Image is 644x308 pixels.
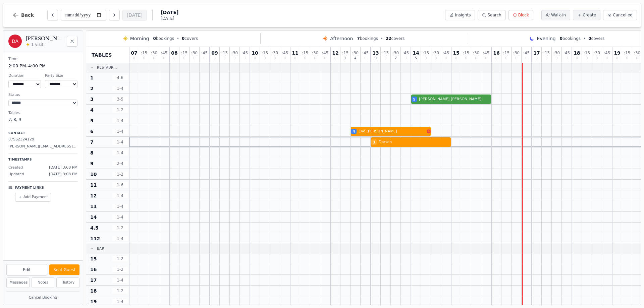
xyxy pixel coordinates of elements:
[112,129,128,134] span: 1 - 4
[505,57,507,60] span: 0
[90,128,94,135] span: 6
[614,51,620,55] span: 19
[455,57,457,60] span: 0
[525,57,527,60] span: 0
[112,182,128,188] span: 1 - 6
[384,57,386,60] span: 0
[485,57,487,60] span: 0
[586,57,588,60] span: 0
[588,36,604,41] span: covers
[7,7,39,23] button: Back
[312,51,318,55] span: : 30
[112,288,128,294] span: 1 - 2
[518,12,529,18] span: Block
[244,57,246,60] span: 0
[112,139,128,145] span: 1 - 4
[455,12,471,18] span: Insights
[379,139,451,145] span: Dorsen
[8,73,41,79] dt: Duration
[90,192,97,199] span: 12
[8,158,77,162] p: Timestamps
[478,10,505,20] button: Search
[604,51,610,55] span: : 45
[177,36,179,41] span: •
[252,51,258,55] span: 10
[392,51,399,55] span: : 30
[32,278,55,288] button: Notes
[302,51,308,55] span: : 15
[112,204,128,209] span: 1 - 4
[8,117,77,123] dd: 7, 8, 9
[112,278,128,283] span: 1 - 4
[112,86,128,91] span: 1 - 4
[112,161,128,166] span: 2 - 4
[8,144,77,149] p: [PERSON_NAME][EMAIL_ADDRESS][DOMAIN_NAME]
[445,57,447,60] span: 0
[536,57,538,60] span: 0
[362,51,369,55] span: : 45
[576,57,578,60] span: 0
[90,96,94,103] span: 3
[182,36,198,41] span: covers
[143,57,145,60] span: 0
[8,165,23,171] span: Created
[112,225,128,231] span: 1 - 2
[161,16,178,21] span: [DATE]
[90,203,97,210] span: 13
[233,57,235,60] span: 0
[112,267,128,272] span: 1 - 2
[45,73,77,79] dt: Party Size
[112,236,128,241] span: 1 - 4
[112,256,128,261] span: 1 - 2
[560,36,562,41] span: 0
[425,57,427,60] span: 0
[394,57,396,60] span: 2
[560,36,581,41] span: bookings
[92,52,112,58] span: Tables
[112,97,128,102] span: 3 - 5
[583,36,586,41] span: •
[435,57,437,60] span: 0
[357,36,378,41] span: bookings
[49,172,77,177] span: [DATE] 3:08 PM
[90,107,94,113] span: 4
[161,9,178,16] span: [DATE]
[8,131,77,136] p: Contact
[413,97,416,102] span: 5
[223,57,225,60] span: 0
[375,57,377,60] span: 9
[294,57,296,60] span: 0
[191,51,198,55] span: : 30
[133,57,135,60] span: 0
[90,160,94,167] span: 9
[163,57,165,60] span: 0
[423,51,429,55] span: : 15
[90,266,97,273] span: 16
[31,42,43,47] span: 1 visit
[545,57,547,60] span: 0
[8,35,22,48] div: DA
[131,51,137,55] span: 07
[322,51,328,55] span: : 45
[537,35,555,42] span: Evening
[201,51,208,55] span: : 45
[292,51,298,55] span: 11
[8,92,77,98] dt: Status
[553,51,560,55] span: : 30
[56,278,79,288] button: History
[330,35,353,42] span: Afternoon
[6,264,47,275] button: Edit
[181,51,187,55] span: : 15
[182,36,184,41] span: 0
[583,12,596,18] span: Create
[26,35,63,42] h2: [PERSON_NAME] Angier
[8,63,77,69] dd: 2:00 PM – 4:00 PM
[97,65,117,70] span: Restaur...
[433,51,439,55] span: : 30
[594,51,600,55] span: : 30
[386,36,405,41] span: covers
[15,193,51,202] button: Add Payment
[112,75,128,80] span: 4 - 6
[603,10,637,20] button: Cancelled
[606,57,608,60] span: 0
